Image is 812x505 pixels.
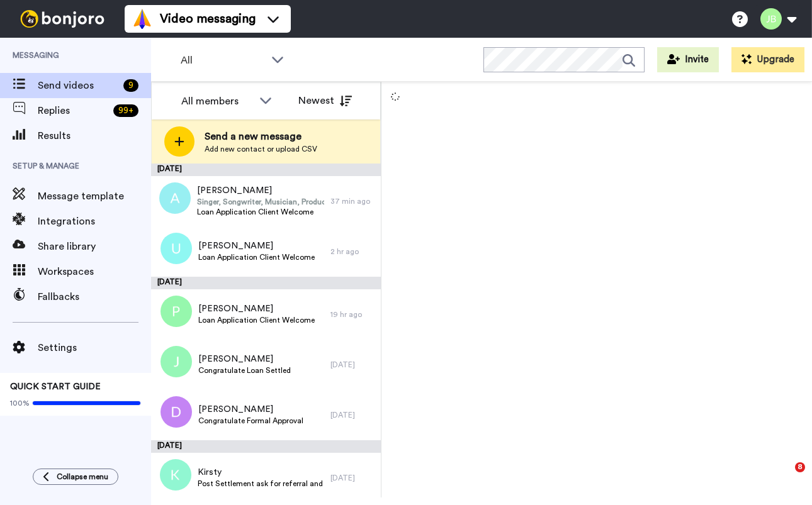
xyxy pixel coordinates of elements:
div: 37 min ago [330,196,375,206]
img: vm-color.svg [132,9,152,29]
span: [PERSON_NAME] [198,302,315,315]
span: Singer, Songwriter, Musician, Producer, Actress, Author [197,197,324,207]
div: [DATE] [330,360,375,370]
span: Settings [38,340,151,355]
div: [DATE] [151,164,381,176]
span: QUICK START GUIDE [10,382,101,391]
button: Upgrade [731,47,804,72]
span: Kirsty [198,466,324,479]
img: bj-logo-header-white.svg [15,10,110,28]
span: Send videos [38,78,118,93]
img: p.png [161,296,192,327]
iframe: Intercom live chat [769,462,799,492]
div: [DATE] [330,410,375,420]
span: All [181,53,265,68]
span: Collapse menu [57,472,108,482]
img: a.png [159,182,191,214]
span: Workspaces [38,264,151,279]
span: Loan Application Client Welcome [198,252,315,262]
span: Send a new message [205,129,317,144]
span: Video messaging [160,10,256,28]
button: Collapse menu [33,469,118,485]
span: 100% [10,398,30,408]
span: Share library [38,239,151,254]
div: [DATE] [151,277,381,289]
div: 2 hr ago [330,247,375,257]
div: 9 [123,79,138,92]
div: [DATE] [151,440,381,453]
span: Message template [38,189,151,204]
span: Replies [38,103,108,118]
span: Post Settlement ask for referral and a google review [198,479,324,489]
div: 19 hr ago [330,309,375,319]
span: Loan Application Client Welcome [197,207,324,217]
div: [DATE] [330,473,375,483]
span: Integrations [38,214,151,229]
span: Fallbacks [38,289,151,304]
img: d.png [161,396,192,428]
img: j.png [161,346,192,377]
span: Add new contact or upload CSV [205,144,317,154]
span: 8 [795,462,805,472]
span: Congratulate Loan Settled [198,365,291,375]
img: u.png [161,233,192,264]
span: Congratulate Formal Approval [198,416,303,426]
div: 99 + [113,104,138,117]
img: k.png [160,459,191,491]
button: Newest [289,88,361,113]
span: [PERSON_NAME] [198,240,315,252]
span: Loan Application Client Welcome [198,315,315,325]
div: All members [181,94,253,109]
span: [PERSON_NAME] [198,403,303,416]
span: [PERSON_NAME] [198,353,291,365]
span: Results [38,128,151,143]
button: Invite [657,47,719,72]
span: [PERSON_NAME] [197,184,324,197]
